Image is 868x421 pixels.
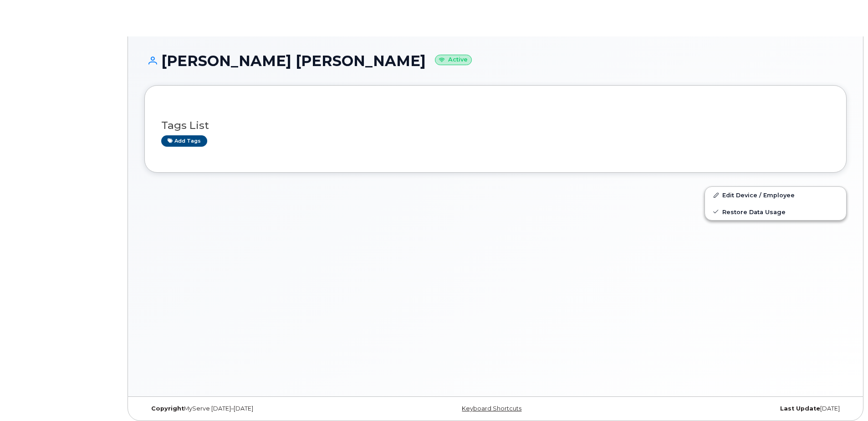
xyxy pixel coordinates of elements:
a: Edit Device / Employee [705,187,846,203]
strong: Copyright [151,405,184,412]
strong: Last Update [780,405,820,412]
h1: [PERSON_NAME] [PERSON_NAME] [144,53,847,69]
a: Restore Data Usage [705,204,846,220]
a: Keyboard Shortcuts [462,405,521,412]
div: MyServe [DATE]–[DATE] [144,405,378,412]
div: [DATE] [613,405,847,412]
small: Active [435,55,472,65]
a: Add tags [161,135,207,147]
h3: Tags List [161,120,830,131]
